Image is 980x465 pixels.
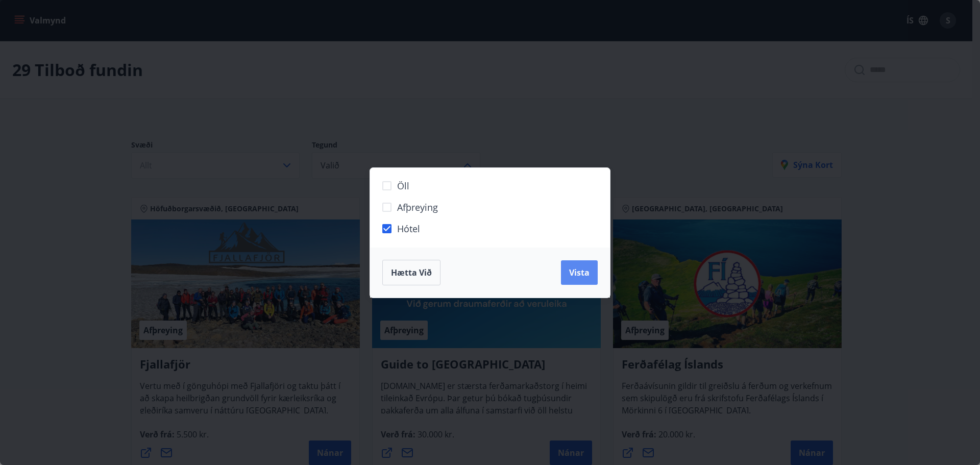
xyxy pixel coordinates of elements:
[397,222,420,235] span: Hótel
[382,260,440,285] button: Hætta við
[397,201,438,214] span: Afþreying
[569,267,590,278] span: Vista
[561,260,598,285] button: Vista
[391,267,432,278] span: Hætta við
[397,179,409,192] span: Öll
